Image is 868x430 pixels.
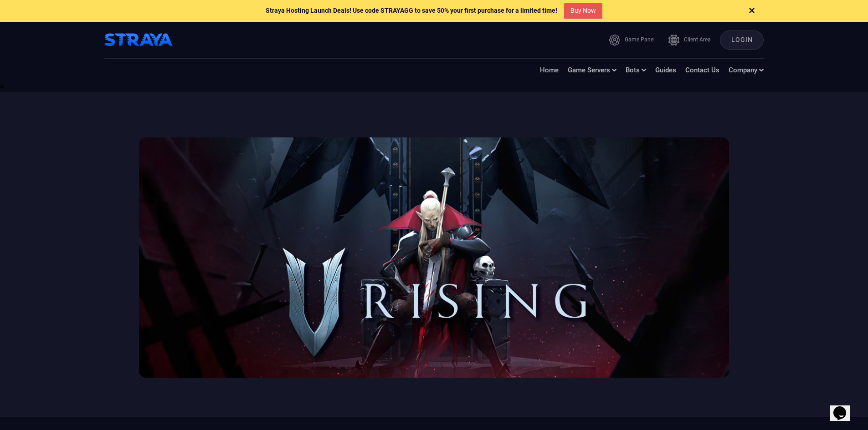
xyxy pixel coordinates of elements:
[266,5,557,16] p: Straya Hosting Launch Deals! Use code STRAYAGG to save 50% your first purchase for a limited time!
[720,30,764,50] a: Login
[625,36,655,44] span: Game Panel
[685,66,719,75] a: Contact Us
[540,66,559,75] a: Home
[626,66,646,75] a: Bots
[564,3,602,19] a: Buy Now
[668,35,711,46] a: Client Area
[609,35,620,46] img: icon
[104,29,173,51] img: Straya Hosting
[655,66,676,75] a: Guides
[173,30,309,50] iframe: Customer reviews powered by Trustpilot
[729,66,764,75] a: Company
[830,394,859,421] iframe: chat widget
[668,35,679,46] img: icon
[684,36,711,44] span: Client Area
[609,35,655,46] a: Game Panel
[139,137,729,378] img: v-rising-bg.webp
[749,8,755,13] img: Down Arrow
[568,66,616,75] a: Game Servers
